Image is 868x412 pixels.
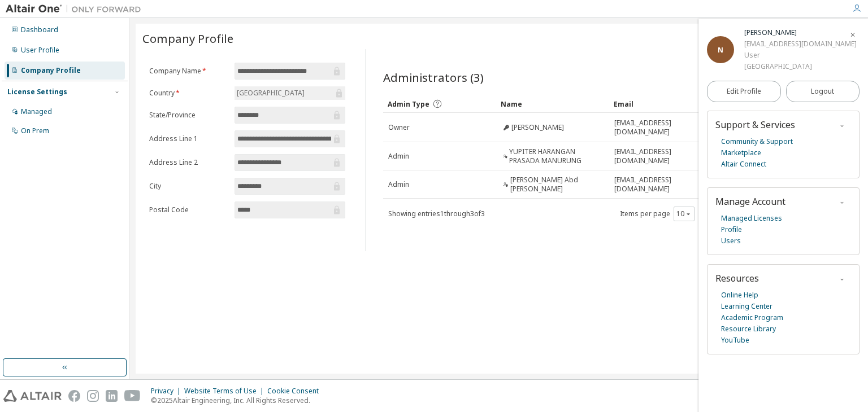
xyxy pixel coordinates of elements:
div: User [744,50,857,61]
img: instagram.svg [87,390,99,402]
div: Website Terms of Use [184,387,267,396]
div: On Prem [21,126,49,135]
div: Cookie Consent [267,387,325,396]
a: Online Help [721,290,758,301]
div: Name [501,95,605,113]
a: Profile [721,224,742,235]
div: Company Profile [21,66,81,75]
label: Postal Code [149,205,228,214]
button: 10 [676,209,692,218]
a: Community & Support [721,136,793,147]
span: [EMAIL_ADDRESS][DOMAIN_NAME] [614,119,717,137]
div: [GEOGRAPHIC_DATA] [744,61,857,72]
span: Showing entries 1 through 3 of 3 [388,209,485,218]
div: Nur Nadhirah [744,27,857,38]
span: Manage Account [715,195,785,208]
span: Admin Type [388,99,429,109]
label: Address Line 1 [149,134,228,143]
span: Logout [811,86,834,97]
div: License Settings [7,87,67,97]
a: Resource Library [721,323,776,335]
img: linkedin.svg [106,390,118,402]
p: © 2025 Altair Engineering, Inc. All Rights Reserved. [151,396,325,405]
a: Academic Program [721,312,783,323]
span: [PERSON_NAME] Abd [PERSON_NAME] [510,176,605,194]
label: City [149,182,228,191]
div: Privacy [151,387,184,396]
span: Edit Profile [727,87,761,96]
img: altair_logo.svg [3,390,62,402]
span: Resources [715,272,759,284]
div: [GEOGRAPHIC_DATA] [235,86,345,100]
span: Owner [388,123,410,132]
span: [EMAIL_ADDRESS][DOMAIN_NAME] [614,176,717,194]
img: Altair One [6,3,147,15]
span: [EMAIL_ADDRESS][DOMAIN_NAME] [614,147,717,165]
img: facebook.svg [68,390,80,402]
span: Company Profile [142,30,233,46]
a: Edit Profile [707,81,781,102]
div: Managed [21,107,52,116]
div: User Profile [21,46,59,55]
a: Marketplace [721,147,761,159]
button: Logout [786,81,860,102]
a: Learning Center [721,301,772,312]
span: [PERSON_NAME] [511,123,564,132]
span: N [718,45,723,55]
a: Users [721,235,741,247]
a: Altair Connect [721,159,766,170]
img: youtube.svg [124,390,141,402]
a: Managed Licenses [721,213,782,224]
div: Dashboard [21,25,58,34]
label: Company Name [149,67,228,76]
span: Items per page [620,207,695,221]
span: Support & Services [715,119,795,131]
div: [GEOGRAPHIC_DATA] [235,87,306,99]
a: YouTube [721,335,749,346]
span: Admin [388,152,409,161]
label: Address Line 2 [149,158,228,167]
div: [EMAIL_ADDRESS][DOMAIN_NAME] [744,38,857,50]
label: State/Province [149,111,228,120]
span: Admin [388,180,409,189]
div: Email [614,95,718,113]
span: YUPITER HARANGAN PRASADA MANURUNG [509,147,604,165]
label: Country [149,89,228,98]
span: Administrators (3) [383,69,484,85]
